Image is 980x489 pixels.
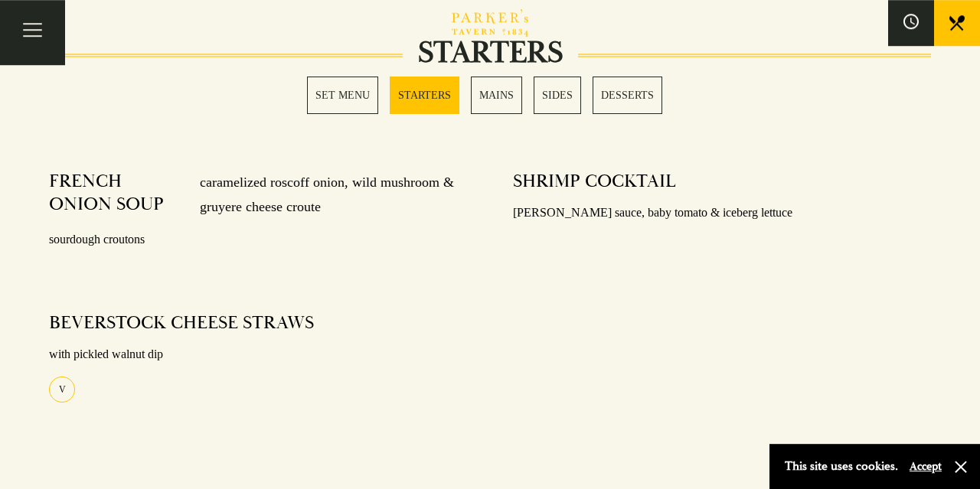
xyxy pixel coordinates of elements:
p: [PERSON_NAME] sauce, baby tomato & iceberg lettuce [513,202,931,224]
a: 1 / 5 [307,77,378,114]
a: 5 / 5 [593,77,662,114]
p: sourdough croutons [49,229,467,251]
p: with pickled walnut dip [49,344,467,366]
button: Accept [910,459,942,474]
h4: SHRIMP COCKTAIL [513,170,676,193]
p: caramelized roscoff onion, wild mushroom & gruyere cheese croute [185,170,467,220]
h4: FRENCH ONION SOUP [49,170,185,220]
a: 2 / 5 [390,77,459,114]
h2: STARTERS [403,34,578,71]
a: 4 / 5 [534,77,581,114]
button: Close and accept [953,459,969,474]
div: V [49,377,75,403]
a: 3 / 5 [471,77,522,114]
p: This site uses cookies. [785,455,898,478]
h4: BEVERSTOCK CHEESE STRAWS [49,311,314,334]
